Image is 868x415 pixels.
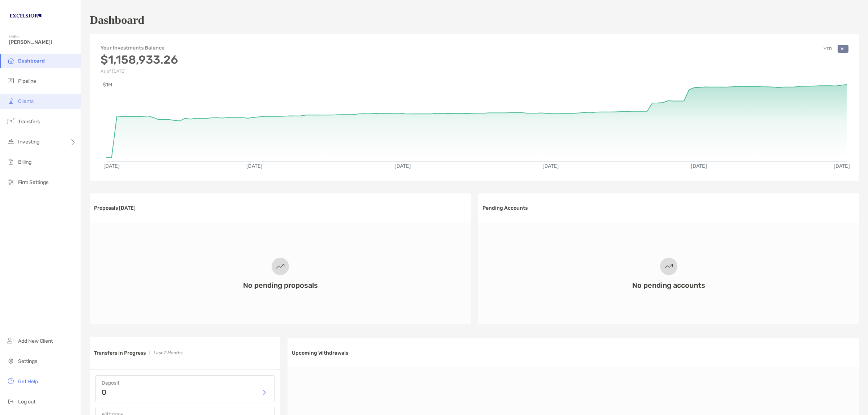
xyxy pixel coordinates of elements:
[7,97,15,105] img: clients icon
[9,39,76,45] span: [PERSON_NAME]!
[94,205,136,211] h3: Proposals [DATE]
[243,281,318,290] h3: No pending proposals
[102,380,268,386] h4: Deposit
[103,82,112,88] text: $1M
[101,53,178,67] h3: $1,158,933.26
[9,3,42,29] img: Zoe Logo
[101,45,178,51] h4: Your Investments Balance
[18,378,38,385] span: Get Help
[102,389,106,396] p: 0
[18,338,53,344] span: Add New Client
[838,45,848,53] button: All
[18,139,39,145] span: Investing
[18,78,36,84] span: Pipeline
[821,45,835,53] button: YTD
[18,159,31,165] span: Billing
[7,137,15,146] img: investing icon
[18,179,48,185] span: Firm Settings
[292,350,348,356] h3: Upcoming Withdrawals
[7,117,15,125] img: transfers icon
[7,76,15,85] img: pipeline icon
[153,348,182,358] p: Last 2 Months
[7,356,15,365] img: settings icon
[101,69,178,74] p: As of [DATE]
[834,163,850,169] text: [DATE]
[482,205,528,211] h3: Pending Accounts
[90,13,144,27] h1: Dashboard
[94,350,146,356] h3: Transfers in Progress
[7,177,15,186] img: firm-settings icon
[7,377,15,385] img: get-help icon
[18,58,45,64] span: Dashboard
[18,98,34,104] span: Clients
[7,157,15,166] img: billing icon
[395,163,411,169] text: [DATE]
[7,397,15,406] img: logout icon
[18,358,37,364] span: Settings
[691,163,707,169] text: [DATE]
[103,163,120,169] text: [DATE]
[18,119,40,125] span: Transfers
[18,399,35,405] span: Log out
[7,336,15,345] img: add_new_client icon
[632,281,705,290] h3: No pending accounts
[7,56,15,65] img: dashboard icon
[246,163,263,169] text: [DATE]
[542,163,559,169] text: [DATE]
